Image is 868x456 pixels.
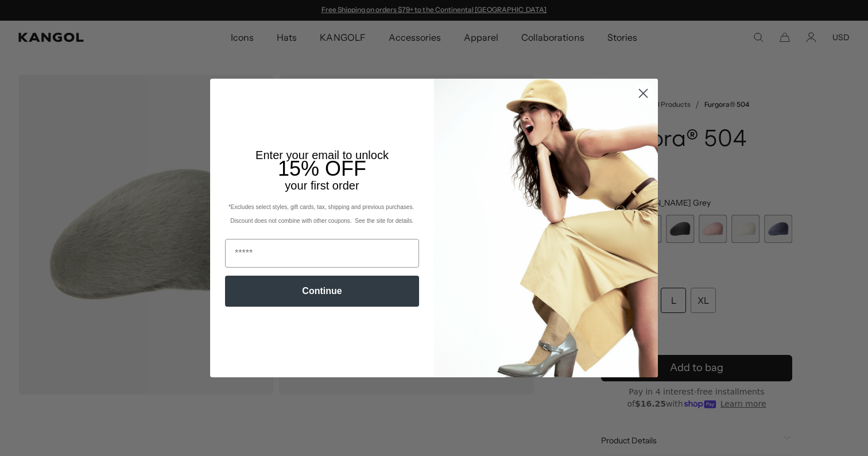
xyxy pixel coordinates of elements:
span: 15% OFF [278,157,366,180]
button: Close dialog [633,83,653,103]
span: your first order [285,179,359,192]
span: Enter your email to unlock [255,149,389,161]
input: Email [225,239,419,268]
span: *Excludes select styles, gift cards, tax, shipping and previous purchases. Discount does not comb... [228,204,416,224]
button: Continue [225,276,419,307]
img: 93be19ad-e773-4382-80b9-c9d740c9197f.jpeg [434,79,658,377]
